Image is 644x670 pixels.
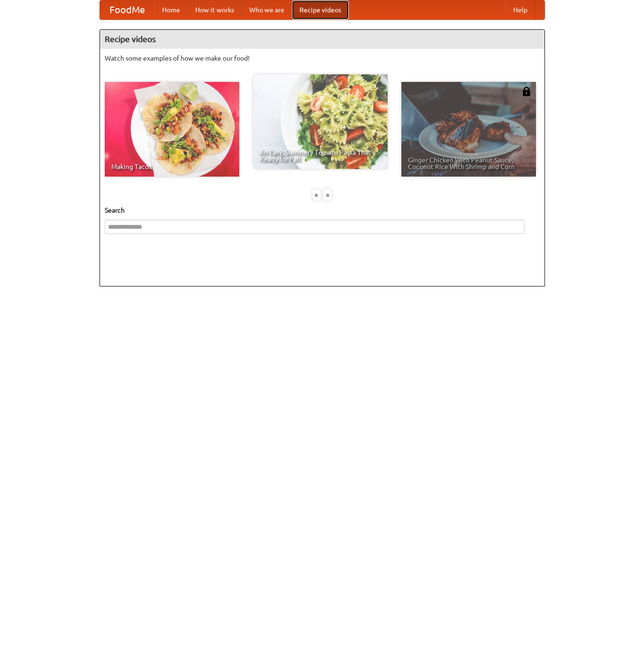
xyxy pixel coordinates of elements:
h5: Search [105,205,540,215]
a: An Easy, Summery Tomato Pasta That's Ready for Fall [253,74,388,169]
img: 483408.png [522,87,531,96]
p: Watch some examples of how we make our food! [105,54,540,63]
a: Help [506,0,535,19]
a: Recipe videos [292,0,349,19]
a: How it works [188,0,242,19]
a: Who we are [242,0,292,19]
h4: Recipe videos [100,30,544,49]
a: Making Tacos [105,82,239,177]
a: Home [154,0,188,19]
div: « [312,189,321,201]
span: Making Tacos [111,163,233,170]
div: » [323,189,332,201]
a: FoodMe [100,0,154,19]
span: An Easy, Summery Tomato Pasta That's Ready for Fall [260,149,381,162]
